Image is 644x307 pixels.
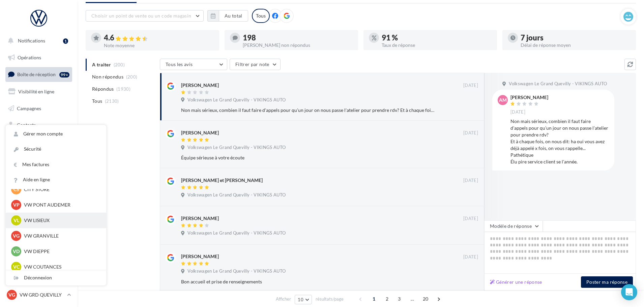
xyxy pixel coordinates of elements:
[4,152,74,166] a: Calendrier
[4,51,74,65] a: Opérations
[13,264,20,270] span: VC
[104,43,214,48] div: Note moyenne
[581,276,633,288] button: Poster ma réponse
[92,73,123,80] span: Non répondus
[316,296,344,302] span: résultats/page
[6,157,106,172] a: Mes factures
[276,296,291,302] span: Afficher
[181,154,434,161] div: Équipe sérieuse à votre écoute
[207,10,248,22] button: Au total
[499,97,507,103] span: am
[20,291,64,298] p: VW GRD QUEVILLY
[4,118,74,132] a: Contacts
[4,191,74,211] a: Campagnes DataOnDemand
[13,202,20,208] span: VP
[219,10,248,22] button: Au total
[4,34,71,48] button: Notifications 1
[298,297,303,302] span: 10
[104,34,214,42] div: 4.6
[63,38,68,44] div: 1
[243,34,353,41] div: 198
[382,34,492,41] div: 91 %
[252,9,270,23] div: Tous
[187,97,286,103] span: Volkswagen Le Grand Quevilly - VIKINGS AUTO
[4,135,74,149] a: Médiathèque
[4,101,74,116] a: Campagnes
[17,105,41,111] span: Campagnes
[59,72,69,78] div: 99+
[17,122,36,128] span: Contacts
[116,86,130,92] span: (1930)
[420,294,431,304] span: 20
[17,71,56,77] span: Boîte de réception
[181,215,219,222] div: [PERSON_NAME]
[295,295,312,304] button: 10
[126,74,138,80] span: (200)
[510,95,548,100] div: [PERSON_NAME]
[6,172,106,187] a: Aide en ligne
[521,34,631,41] div: 7 jours
[463,178,478,184] span: [DATE]
[187,145,286,151] span: Volkswagen Le Grand Quevilly - VIKINGS AUTO
[463,83,478,89] span: [DATE]
[24,202,98,208] p: VW PONT AUDEMER
[181,253,219,260] div: [PERSON_NAME]
[5,288,72,301] a: VG VW GRD QUEVILLY
[181,107,434,114] div: Non mais sérieux, combien il faut faire d'appels pour qu'un jour on nous passe l'atelier pour pre...
[13,233,20,239] span: VG
[4,67,74,82] a: Boîte de réception99+
[463,216,478,222] span: [DATE]
[166,61,193,67] span: Tous les avis
[24,264,98,270] p: VW COUTANCES
[86,10,204,22] button: Choisir un point de vente ou un code magasin
[105,98,119,104] span: (2130)
[521,43,631,48] div: Délai de réponse moyen
[181,278,434,285] div: Bon accueil et prise de renseignements
[24,217,98,224] p: VW LISIEUX
[510,109,525,115] span: [DATE]
[13,217,19,224] span: VL
[187,192,286,198] span: Volkswagen Le Grand Quevilly - VIKINGS AUTO
[509,81,607,87] span: Volkswagen Le Grand Quevilly - VIKINGS AUTO
[382,43,492,48] div: Taux de réponse
[24,186,98,193] p: CITY STORE
[484,220,543,232] button: Modèle de réponse
[13,248,20,255] span: VD
[407,294,418,304] span: ...
[181,129,219,136] div: [PERSON_NAME]
[160,59,227,70] button: Tous les avis
[13,186,19,193] span: CS
[463,254,478,260] span: [DATE]
[487,278,545,286] button: Générer une réponse
[230,59,281,70] button: Filtrer par note
[92,98,102,104] span: Tous
[621,284,637,300] div: Open Intercom Messenger
[463,130,478,136] span: [DATE]
[243,43,353,48] div: [PERSON_NAME] non répondus
[6,270,106,285] div: Déconnexion
[92,86,114,92] span: Répondus
[181,82,219,89] div: [PERSON_NAME]
[18,38,45,43] span: Notifications
[394,294,405,304] span: 3
[18,89,54,94] span: Visibilité en ligne
[91,13,191,19] span: Choisir un point de vente ou un code magasin
[510,118,609,165] div: Non mais sérieux, combien il faut faire d'appels pour qu'un jour on nous passe l'atelier pour pre...
[8,291,15,298] span: VG
[24,248,98,255] p: VW DIEPPE
[187,230,286,236] span: Volkswagen Le Grand Quevilly - VIKINGS AUTO
[4,168,74,188] a: PLV et print personnalisable
[181,177,263,184] div: [PERSON_NAME] et [PERSON_NAME]
[382,294,392,304] span: 2
[6,142,106,157] a: Sécurité
[369,294,379,304] span: 1
[4,85,74,99] a: Visibilité en ligne
[18,55,41,60] span: Opérations
[6,126,106,142] a: Gérer mon compte
[187,268,286,274] span: Volkswagen Le Grand Quevilly - VIKINGS AUTO
[24,233,98,239] p: VW GRANVILLE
